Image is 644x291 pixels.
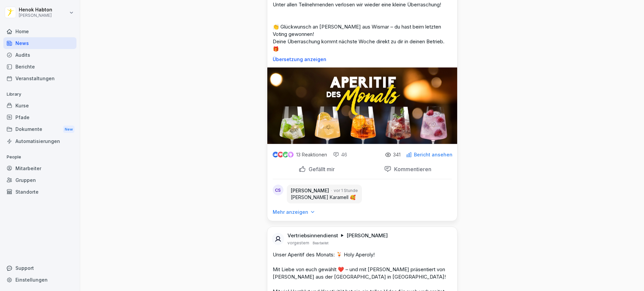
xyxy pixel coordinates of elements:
div: New [63,126,74,133]
a: Veranstaltungen [3,72,76,84]
a: News [3,37,76,49]
p: [PERSON_NAME] [19,13,52,18]
div: Support [3,262,76,274]
img: celebrate [283,152,288,157]
a: Pfade [3,111,76,123]
a: Mitarbeiter [3,162,76,174]
p: Gefällt mir [306,166,335,173]
p: Henok Habton [19,7,52,13]
p: 341 [393,152,400,157]
p: Mehr anzeigen [273,209,308,215]
img: inspiring [288,152,293,158]
a: Standorte [3,186,76,198]
img: xg7b0basv11cq84x4cjhspez.png [267,67,457,144]
a: Gruppen [3,174,76,186]
p: Übersetzung anzeigen [273,57,452,62]
div: CS [273,185,283,195]
a: Home [3,26,76,37]
p: vorgestern [287,240,309,246]
div: 46 [333,151,347,158]
p: vor 1 Stunde [334,188,358,194]
div: Dokumente [3,123,76,136]
a: Einstellungen [3,274,76,286]
a: DokumenteNew [3,123,76,136]
p: Kommentieren [391,166,431,173]
p: Library [3,89,76,100]
p: Bearbeitet [313,240,328,246]
p: [PERSON_NAME] Karamell 🥰 [291,194,358,201]
img: like [273,152,278,157]
p: Vertriebsinnendienst [287,232,338,239]
p: [PERSON_NAME] [346,232,388,239]
a: Kurse [3,100,76,111]
a: Automatisierungen [3,135,76,147]
p: [PERSON_NAME] [291,187,329,194]
img: love [278,152,283,157]
p: 13 Reaktionen [296,152,327,157]
a: Audits [3,49,76,61]
a: Berichte [3,61,76,72]
p: Bericht ansehen [414,152,452,157]
p: People [3,152,76,162]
